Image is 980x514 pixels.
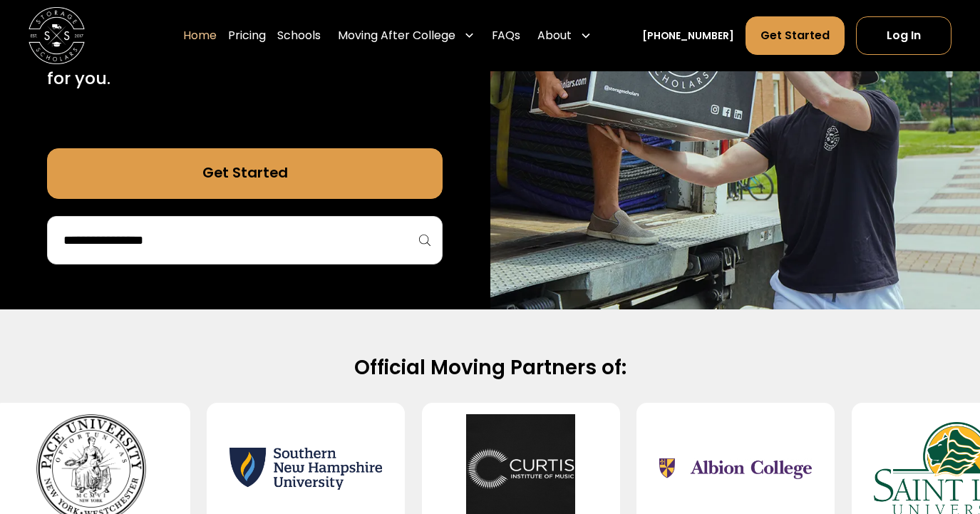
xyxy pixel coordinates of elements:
[47,148,443,199] a: Get Started
[856,16,952,55] a: Log In
[537,27,572,44] div: About
[532,16,597,56] div: About
[642,28,734,43] a: [PHONE_NUMBER]
[338,27,455,44] div: Moving After College
[492,16,520,56] a: FAQs
[277,16,321,56] a: Schools
[746,16,845,55] a: Get Started
[49,355,932,381] h2: Official Moving Partners of:
[332,16,481,56] div: Moving After College
[29,7,85,63] img: Storage Scholars main logo
[183,16,217,56] a: Home
[228,16,266,56] a: Pricing
[29,7,85,63] a: home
